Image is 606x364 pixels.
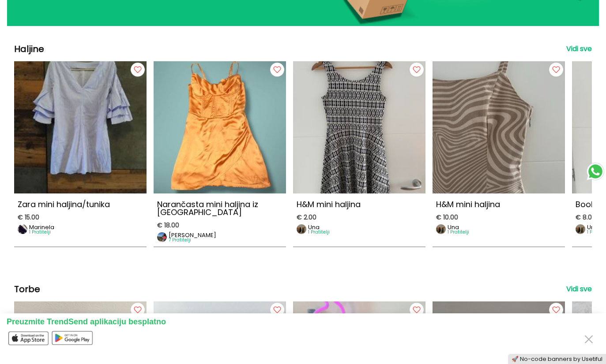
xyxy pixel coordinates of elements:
img: H&M mini haljina [293,61,425,193]
p: 1 Pratitelji [29,230,54,234]
span: Preuzmite TrendSend aplikaciju besplatno [7,317,166,326]
span: € 10.00 [436,214,458,221]
img: H&M mini haljina [433,61,565,193]
h2: Haljine [14,45,44,53]
a: H&M mini haljinaH&M mini haljina€ 2.00imageUna1 Pratitelji [293,61,425,246]
img: follow button [547,301,565,319]
h2: Torbe [14,285,40,293]
img: follow button [408,61,425,79]
img: follow button [408,301,425,319]
p: Narančasta mini haljina iz [GEOGRAPHIC_DATA] [154,197,286,220]
a: Narančasta mini haljina iz BershkeNarančasta mini haljina iz [GEOGRAPHIC_DATA]€ 18.00image[PERSON... [154,61,286,246]
p: H&M mini haljina [293,197,425,212]
p: 1 Pratitelji [308,230,330,234]
img: image [297,224,306,234]
img: image [436,224,446,234]
p: 7 Pratitelji [169,238,216,242]
span: € 2.00 [297,214,316,221]
span: € 8.00 [576,214,596,221]
p: H&M mini haljina [433,197,565,212]
img: image [576,224,585,234]
p: 1 Pratitelji [448,230,469,234]
span: € 15.00 [18,214,39,221]
img: follow button [268,301,286,319]
img: Narančasta mini haljina iz Bershke [154,61,286,193]
a: Vidi sve [566,44,592,54]
a: Zara mini haljina/tunika Zara mini haljina/tunika€ 15.00imageMarinela1 Pratitelji [14,61,147,246]
img: image [157,232,167,242]
img: Zara mini haljina/tunika [14,61,147,193]
p: Marinela [29,224,54,230]
img: follow button [129,301,147,319]
img: follow button [547,61,565,79]
span: € 18.00 [157,222,179,229]
a: H&M mini haljinaH&M mini haljina€ 10.00imageUna1 Pratitelji [433,61,565,246]
p: Una [308,224,330,230]
button: Close [582,331,596,347]
p: [PERSON_NAME] [169,232,216,238]
img: follow button [129,61,147,79]
p: Zara mini haljina/tunika [14,197,147,212]
a: Vidi sve [566,284,592,294]
img: image [18,224,27,234]
img: follow button [268,61,286,79]
a: 🚀 No-code banners by Usetiful [512,355,602,363]
p: Una [448,224,469,230]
